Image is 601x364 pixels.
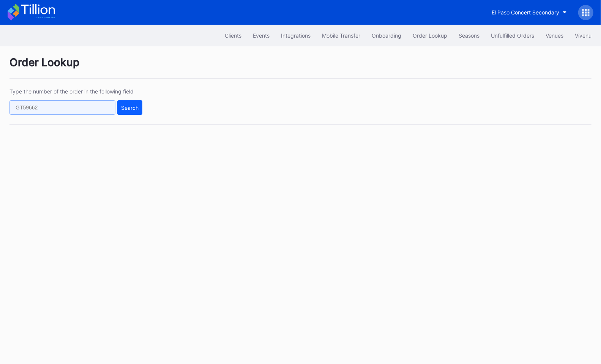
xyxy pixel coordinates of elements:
[486,5,573,19] button: El Paso Concert Secondary
[225,32,241,39] div: Clients
[253,32,270,39] div: Events
[281,32,311,39] div: Integrations
[9,88,142,95] div: Type the number of the order in the following field
[322,32,360,39] div: Mobile Transfer
[540,28,569,43] button: Venues
[372,32,401,39] div: Onboarding
[366,28,407,43] button: Onboarding
[219,28,247,43] button: Clients
[491,32,534,39] div: Unfulfilled Orders
[492,9,559,16] div: El Paso Concert Secondary
[247,28,275,43] button: Events
[453,28,485,43] button: Seasons
[121,104,139,111] div: Search
[407,28,453,43] button: Order Lookup
[575,32,592,39] div: Vivenu
[9,56,592,79] div: Order Lookup
[275,28,316,43] button: Integrations
[413,32,447,39] div: Order Lookup
[569,28,597,43] button: Vivenu
[316,28,366,43] button: Mobile Transfer
[459,32,480,39] div: Seasons
[9,100,115,115] input: GT59662
[485,28,540,43] button: Unfulfilled Orders
[546,32,563,39] div: Venues
[117,100,142,115] button: Search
